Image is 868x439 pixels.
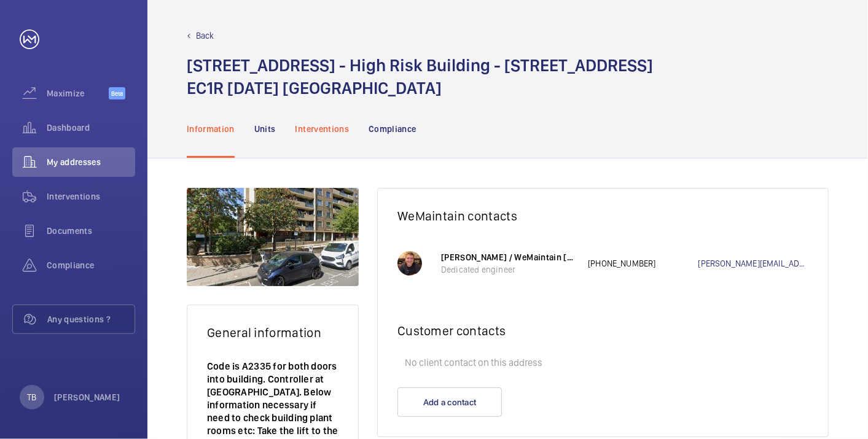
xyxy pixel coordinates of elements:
span: Documents [47,225,135,237]
p: Units [254,123,276,135]
p: Back [196,29,214,42]
span: Compliance [47,259,135,271]
p: No client contact on this address [397,351,808,375]
p: Information [187,123,235,135]
p: [PHONE_NUMBER] [588,257,698,270]
h2: General information [207,325,338,340]
span: Maximize [47,87,109,99]
span: My addresses [47,156,135,168]
p: [PERSON_NAME] [54,391,120,403]
h2: Customer contacts [397,323,808,338]
p: Interventions [295,123,350,135]
p: Compliance [369,123,416,135]
p: TB [27,391,36,403]
span: Beta [109,87,125,99]
span: Dashboard [47,122,135,134]
a: [PERSON_NAME][EMAIL_ADDRESS][DOMAIN_NAME] [698,257,808,270]
p: Dedicated engineer [441,263,576,276]
p: [PERSON_NAME] / WeMaintain [GEOGRAPHIC_DATA] [441,251,576,263]
button: Add a contact [397,387,502,417]
h1: [STREET_ADDRESS] - High Risk Building - [STREET_ADDRESS] EC1R [DATE] [GEOGRAPHIC_DATA] [187,54,653,99]
h2: WeMaintain contacts [397,208,808,223]
span: Any questions ? [47,313,135,325]
span: Interventions [47,190,135,203]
